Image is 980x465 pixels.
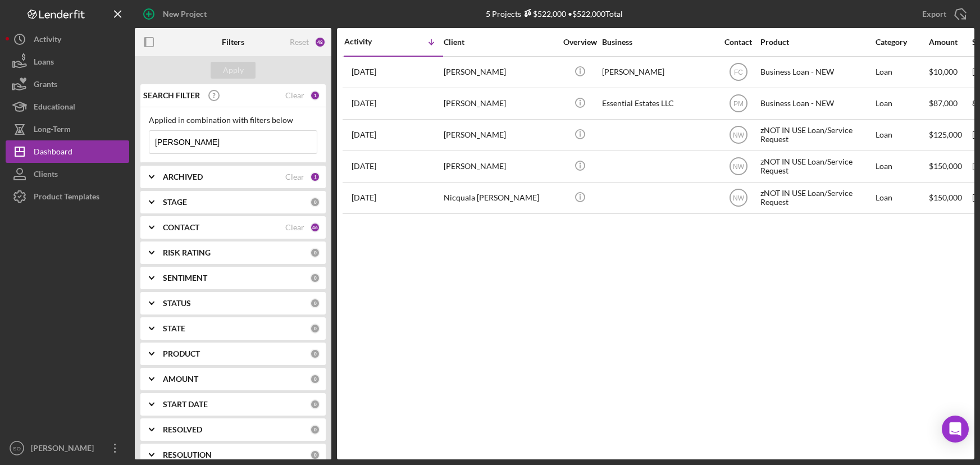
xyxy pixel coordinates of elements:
b: STATUS [163,299,191,308]
div: Clear [285,223,304,232]
span: $150,000 [929,193,962,202]
div: Open Intercom Messenger [942,416,969,443]
div: [PERSON_NAME] [444,152,556,181]
div: New Project [163,3,207,25]
div: Business [602,38,714,47]
div: Loans [34,51,54,76]
b: STAGE [163,198,187,207]
b: CONTACT [163,223,199,232]
div: Reset [290,38,309,47]
span: $125,000 [929,130,962,139]
div: Business Loan - NEW [760,57,873,87]
div: [PERSON_NAME] [444,57,556,87]
b: RESOLUTION [163,450,212,459]
time: 2023-08-31 19:57 [352,130,376,139]
div: Clear [285,91,304,100]
div: Loan [876,57,928,87]
div: Dashboard [34,140,72,166]
button: Long-Term [6,118,129,140]
div: Activity [344,37,394,46]
div: Loan [876,152,928,181]
span: $150,000 [929,161,962,171]
div: [PERSON_NAME] [444,120,556,150]
div: Amount [929,38,971,47]
b: SEARCH FILTER [143,91,200,100]
text: NW [733,163,745,171]
div: Educational [34,95,75,121]
button: Loans [6,51,129,73]
text: SO [13,445,21,452]
div: 0 [310,349,320,359]
div: Long-Term [34,118,71,143]
div: $522,000 [521,9,566,19]
text: NW [733,131,745,139]
button: Apply [211,62,256,79]
div: 0 [310,425,320,435]
b: RISK RATING [163,248,211,257]
div: Nicquala [PERSON_NAME] [444,183,556,213]
div: 0 [310,450,320,460]
div: 48 [314,37,326,48]
div: 1 [310,172,320,182]
div: Loan [876,89,928,118]
button: Grants [6,73,129,95]
div: [PERSON_NAME] [602,57,714,87]
div: [PERSON_NAME] [28,437,101,462]
button: Product Templates [6,185,129,208]
div: Category [876,38,928,47]
div: Loan [876,183,928,213]
b: PRODUCT [163,349,200,358]
div: 0 [310,374,320,384]
div: Grants [34,73,57,98]
b: SENTIMENT [163,273,207,282]
text: FC [734,69,743,76]
span: $10,000 [929,67,958,76]
div: 0 [310,197,320,207]
div: Business Loan - NEW [760,89,873,118]
button: Activity [6,28,129,51]
div: Loan [876,120,928,150]
time: 2025-08-22 20:40 [352,99,376,108]
div: Clients [34,163,58,188]
button: Export [911,3,974,25]
div: Clear [285,172,304,181]
div: 0 [310,248,320,258]
div: 1 [310,90,320,101]
div: 46 [310,222,320,233]
b: ARCHIVED [163,172,203,181]
b: STATE [163,324,185,333]
div: Product [760,38,873,47]
div: zNOT IN USE Loan/Service Request [760,120,873,150]
div: Essential Estates LLC [602,89,714,118]
div: Export [922,3,946,25]
div: 5 Projects • $522,000 Total [486,9,623,19]
div: 0 [310,399,320,409]
div: Product Templates [34,185,99,211]
button: Educational [6,95,129,118]
div: Overview [559,38,601,47]
div: Apply [223,62,244,79]
div: Client [444,38,556,47]
button: New Project [135,3,218,25]
div: 0 [310,273,320,283]
time: 2025-09-19 16:52 [352,67,376,76]
button: SO[PERSON_NAME] [6,437,129,459]
text: PM [733,100,744,108]
div: Activity [34,28,61,53]
text: NW [733,194,745,202]
button: Dashboard [6,140,129,163]
b: RESOLVED [163,425,202,434]
div: zNOT IN USE Loan/Service Request [760,152,873,181]
div: 0 [310,298,320,308]
div: Contact [717,38,759,47]
button: Clients [6,163,129,185]
time: 2023-08-23 16:49 [352,162,376,171]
